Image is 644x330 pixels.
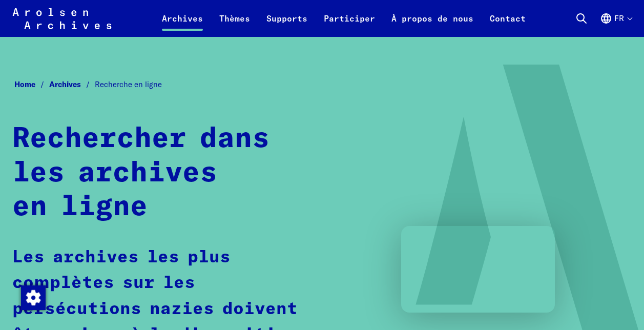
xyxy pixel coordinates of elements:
[383,12,482,37] a: À propos de nous
[49,79,95,89] a: Archives
[12,77,632,92] nav: Breadcrumb
[14,79,49,89] a: Home
[12,125,269,221] strong: Rechercher dans les archives en ligne
[154,12,211,37] a: Archives
[211,12,258,37] a: Thèmes
[600,12,632,37] button: Français, sélection de la langue
[20,285,45,310] div: Modification du consentement
[258,12,316,37] a: Supports
[316,12,383,37] a: Participer
[482,12,534,37] a: Contact
[95,79,162,89] span: Recherche en ligne
[154,6,534,31] nav: Principal
[21,285,46,310] img: Modification du consentement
